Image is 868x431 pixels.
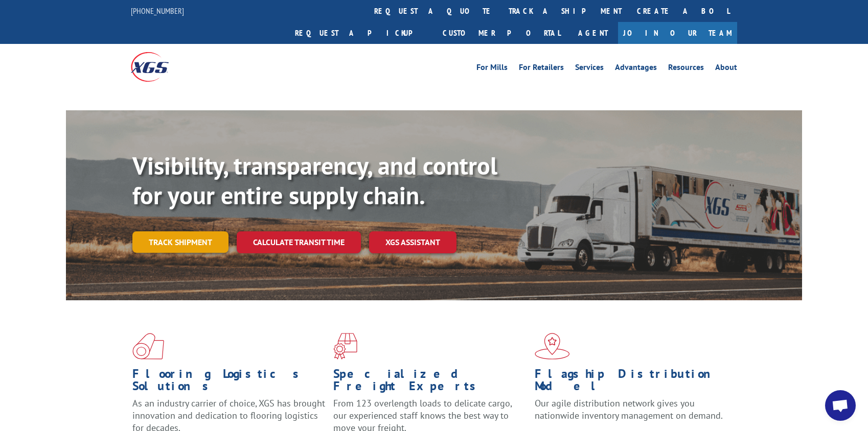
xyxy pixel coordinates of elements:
img: xgs-icon-flagship-distribution-model-red [535,333,570,360]
a: Agent [568,22,618,44]
img: xgs-icon-focused-on-flooring-red [333,333,357,360]
a: For Mills [476,63,508,75]
a: About [715,63,737,75]
img: xgs-icon-total-supply-chain-intelligence-red [132,333,164,360]
a: Calculate transit time [237,231,361,253]
span: Our agile distribution network gives you nationwide inventory management on demand. [535,397,723,421]
a: Resources [668,63,704,75]
a: Advantages [615,63,657,75]
h1: Flagship Distribution Model [535,368,728,397]
a: Customer Portal [435,22,568,44]
a: [PHONE_NUMBER] [131,6,184,16]
a: For Retailers [519,63,564,75]
h1: Flooring Logistics Solutions [132,368,326,397]
b: Visibility, transparency, and control for your entire supply chain. [132,150,497,211]
a: Join Our Team [618,22,737,44]
a: Request a pickup [287,22,435,44]
a: Services [575,63,604,75]
h1: Specialized Freight Experts [333,368,527,397]
div: Open chat [825,390,856,421]
a: Track shipment [132,231,229,253]
a: XGS ASSISTANT [369,231,456,253]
